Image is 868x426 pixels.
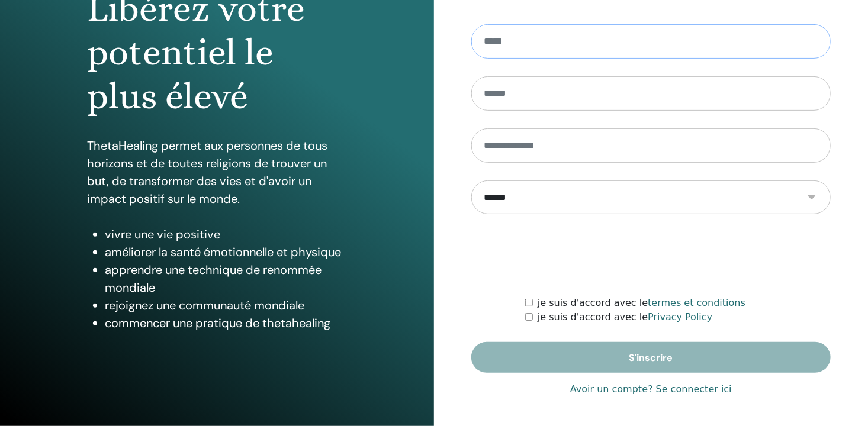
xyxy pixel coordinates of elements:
label: je suis d'accord avec le [538,296,745,310]
label: je suis d'accord avec le [538,310,712,324]
a: termes et conditions [648,297,745,308]
li: améliorer la santé émotionnelle et physique [105,243,347,261]
li: commencer une pratique de thetahealing [105,314,347,332]
li: vivre une vie positive [105,225,347,243]
p: ThetaHealing permet aux personnes de tous horizons et de toutes religions de trouver un but, de t... [87,137,347,208]
li: apprendre une technique de renommée mondiale [105,261,347,296]
iframe: reCAPTCHA [561,232,741,278]
a: Avoir un compte? Se connecter ici [570,382,732,396]
a: Privacy Policy [648,311,712,322]
li: rejoignez une communauté mondiale [105,296,347,314]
